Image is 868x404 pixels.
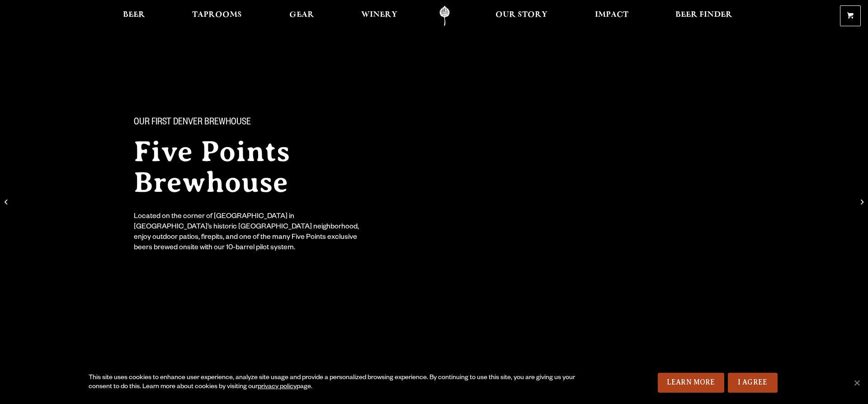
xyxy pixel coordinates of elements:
span: Gear [289,11,314,19]
span: Beer [123,11,145,19]
a: Beer Finder [670,6,738,26]
a: Gear [283,6,320,26]
span: Our Story [495,11,547,19]
span: Beer Finder [675,11,732,19]
a: I Agree [728,373,778,393]
a: Taprooms [186,6,248,26]
h2: Five Points Brewhouse [134,136,416,198]
a: Impact [589,6,634,26]
span: Winery [361,11,397,19]
a: Our Story [490,6,553,26]
a: privacy policy [258,384,297,391]
span: Taprooms [192,11,242,19]
a: Learn More [658,373,724,393]
a: Beer [117,6,151,26]
div: Located on the corner of [GEOGRAPHIC_DATA] in [GEOGRAPHIC_DATA]’s historic [GEOGRAPHIC_DATA] neig... [134,212,365,254]
div: This site uses cookies to enhance user experience, analyze site usage and provide a personalized ... [89,374,582,392]
a: Odell Home [428,6,462,26]
span: No [852,378,861,387]
span: Impact [595,11,628,19]
span: Our First Denver Brewhouse [134,117,251,129]
a: Winery [355,6,403,26]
